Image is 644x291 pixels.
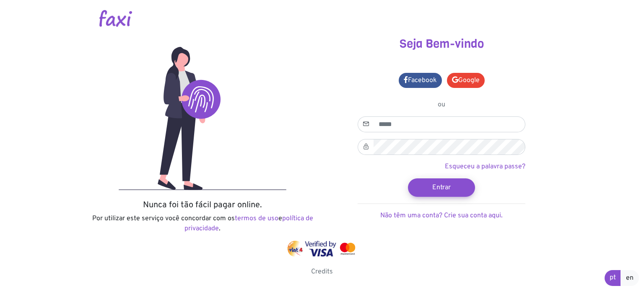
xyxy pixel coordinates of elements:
[447,73,485,88] a: Google
[358,100,525,110] p: ou
[235,214,278,223] a: termos de uso
[445,162,525,171] a: Esqueceu a palavra passe?
[311,268,333,276] a: Credits
[89,214,316,234] p: Por utilizar este serviço você concordar com os e .
[605,270,621,286] a: pt
[287,241,304,257] img: vinti4
[621,270,639,286] a: en
[305,241,336,257] img: visa
[338,241,357,257] img: mastercard
[380,211,503,220] a: Não têm uma conta? Crie sua conta aqui.
[399,73,442,88] a: Facebook
[328,37,555,51] h3: Seja Bem-vindo
[89,200,316,210] h5: Nunca foi tão fácil pagar online.
[408,178,475,197] button: Entrar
